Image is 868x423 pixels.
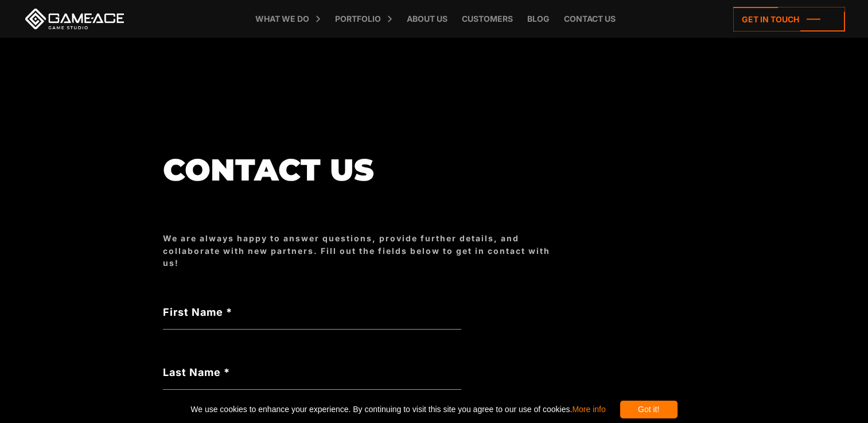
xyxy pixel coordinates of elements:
div: We are always happy to answer questions, provide further details, and collaborate with new partne... [163,232,565,269]
label: Last Name * [163,365,461,380]
div: Got it! [620,401,678,418]
label: First Name * [163,304,461,320]
a: More info [572,405,605,414]
a: Get in touch [733,7,845,32]
h1: Contact us [163,153,565,186]
span: We use cookies to enhance your experience. By continuing to visit this site you agree to our use ... [190,401,605,418]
